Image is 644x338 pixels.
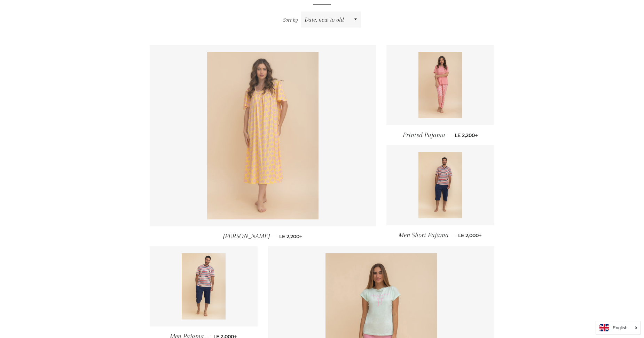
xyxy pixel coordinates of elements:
a: [PERSON_NAME] — LE 2,200 [150,226,376,246]
span: LE 2,000 [458,232,482,239]
span: — [448,132,452,138]
span: — [273,233,276,240]
a: English [599,324,637,331]
span: — [451,232,455,239]
span: LE 2,200 [455,132,478,138]
a: Printed Pajama — LE 2,200 [386,125,494,145]
a: Men Short Pajama — LE 2,000 [386,225,494,245]
span: Sort by [283,17,298,23]
span: LE 2,200 [279,233,303,240]
span: Printed Pajama [403,131,445,139]
span: [PERSON_NAME] [223,232,270,240]
span: Men Short Pajama [399,231,449,239]
i: English [613,325,628,330]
